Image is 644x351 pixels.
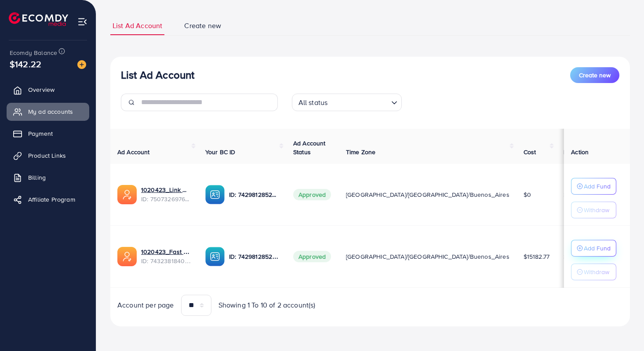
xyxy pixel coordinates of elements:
[293,139,326,156] span: Ad Account Status
[293,251,331,262] span: Approved
[584,181,611,192] p: Add Fund
[28,195,75,204] span: Affiliate Program
[229,251,279,262] p: ID: 7429812852913012737
[346,190,509,199] span: [GEOGRAPHIC_DATA]/[GEOGRAPHIC_DATA]/Buenos_Aires
[524,148,536,156] span: Cost
[141,185,191,203] div: <span class='underline'>1020423_Link Media SRL_1747935779746</span></br>7507326976097845264
[28,173,46,182] span: Billing
[121,69,194,81] h3: List Ad Account
[579,71,611,80] span: Create new
[141,247,191,256] a: 1020423_Fast Leads - Ecomdy_1730486261237
[571,148,589,156] span: Action
[7,81,89,98] a: Overview
[292,94,402,111] div: Search for option
[77,60,86,69] img: image
[205,148,236,156] span: Your BC ID
[10,48,57,57] span: Ecomdy Balance
[7,125,89,142] a: Payment
[584,205,609,215] p: Withdraw
[9,12,68,26] img: logo
[117,247,137,266] img: ic-ads-acc.e4c84228.svg
[607,311,637,344] iframe: Chat
[7,147,89,164] a: Product Links
[346,148,375,156] span: Time Zone
[7,191,89,208] a: Affiliate Program
[141,195,191,203] span: ID: 7507326976097845264
[330,94,387,109] input: Search for option
[571,240,616,257] button: Add Fund
[28,151,66,160] span: Product Links
[141,185,191,194] a: 1020423_Link Media SRL_1747935779746
[77,17,87,27] img: menu
[141,247,191,265] div: <span class='underline'>1020423_Fast Leads - Ecomdy_1730486261237</span></br>7432381840299671568
[117,148,150,156] span: Ad Account
[218,300,316,310] span: Showing 1 To 10 of 2 account(s)
[524,252,549,261] span: $15182.77
[113,21,162,31] span: List Ad Account
[7,103,89,120] a: My ad accounts
[524,190,531,199] span: $0
[297,96,330,109] span: All status
[7,169,89,186] a: Billing
[10,58,41,70] span: $142.22
[28,129,53,138] span: Payment
[584,267,609,277] p: Withdraw
[184,21,221,31] span: Create new
[117,185,137,204] img: ic-ads-acc.e4c84228.svg
[205,185,225,204] img: ic-ba-acc.ded83a64.svg
[205,247,225,266] img: ic-ba-acc.ded83a64.svg
[141,257,191,265] span: ID: 7432381840299671568
[28,85,55,94] span: Overview
[28,107,73,116] span: My ad accounts
[571,202,616,218] button: Withdraw
[570,67,619,83] button: Create new
[584,243,611,253] p: Add Fund
[571,178,616,195] button: Add Fund
[346,252,509,261] span: [GEOGRAPHIC_DATA]/[GEOGRAPHIC_DATA]/Buenos_Aires
[117,300,174,310] span: Account per page
[229,189,279,200] p: ID: 7429812852913012737
[571,264,616,280] button: Withdraw
[293,189,331,200] span: Approved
